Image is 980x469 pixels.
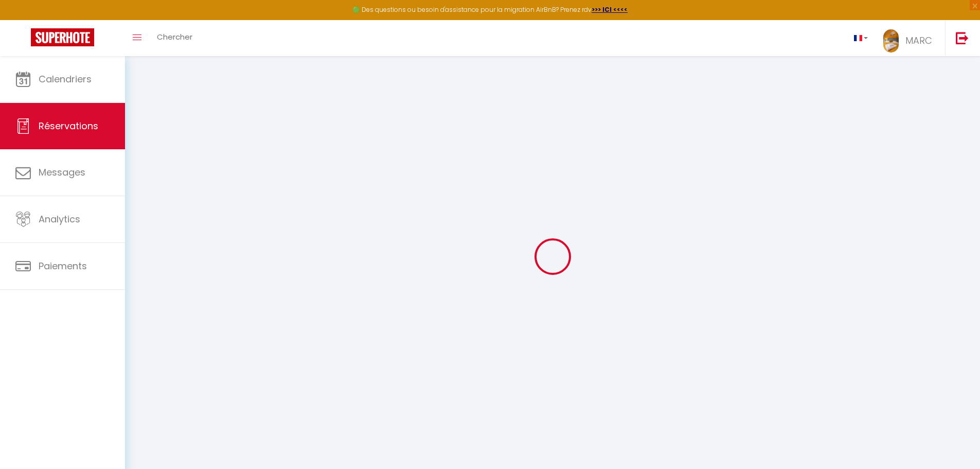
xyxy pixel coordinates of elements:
[39,259,87,272] span: Paiements
[876,20,945,56] a: ... MARC
[39,73,92,85] span: Calendriers
[39,166,85,179] span: Messages
[149,20,200,56] a: Chercher
[956,31,969,44] img: logout
[39,119,98,132] span: Réservations
[39,213,80,225] span: Analytics
[157,31,192,42] span: Chercher
[905,34,932,47] span: MARC
[31,28,94,46] img: Super Booking
[592,5,628,14] a: >>> ICI <<<<
[883,29,899,53] img: ...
